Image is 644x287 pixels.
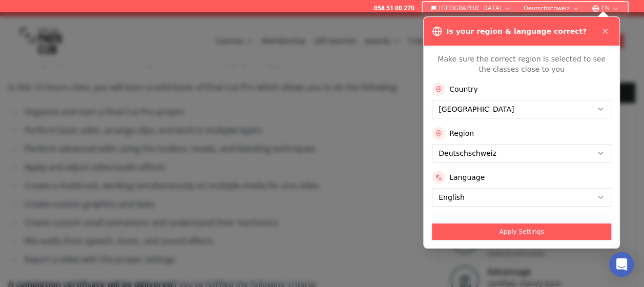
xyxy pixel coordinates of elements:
p: Make sure the correct region is selected to see the classes close to you [432,54,611,74]
button: EN [588,2,624,14]
label: Language [449,172,485,182]
button: Deutschschweiz [520,2,584,14]
a: 058 51 00 270 [374,4,414,12]
button: [GEOGRAPHIC_DATA] [427,2,515,14]
h3: Is your region & language correct? [446,26,587,36]
button: Apply Settings [432,223,611,240]
div: Open Intercom Messenger [609,252,634,277]
label: Region [449,128,474,138]
label: Country [449,84,478,94]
